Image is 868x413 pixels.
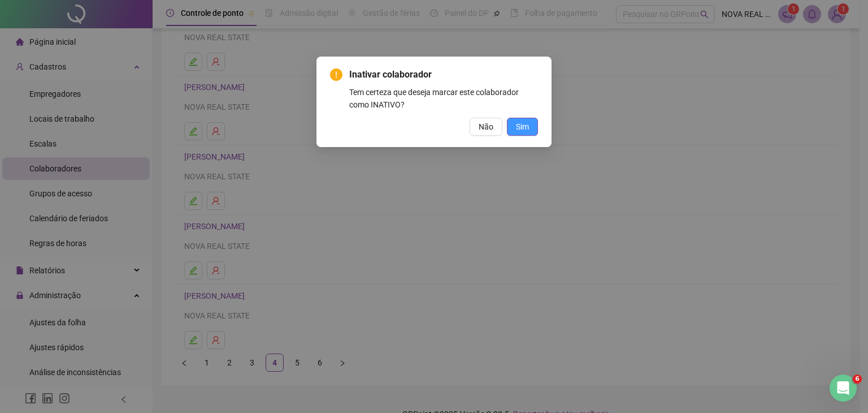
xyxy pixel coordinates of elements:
iframe: Intercom live chat [830,375,857,402]
span: 6 [853,375,862,384]
button: Não [470,118,502,136]
span: exclamation-circle [330,68,342,81]
button: Sim [507,118,538,136]
span: Sim [516,121,529,133]
span: Inativar colaborador [349,69,432,80]
span: Tem certeza que deseja marcar este colaborador como INATIVO? [349,88,519,109]
span: Não [479,121,493,133]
